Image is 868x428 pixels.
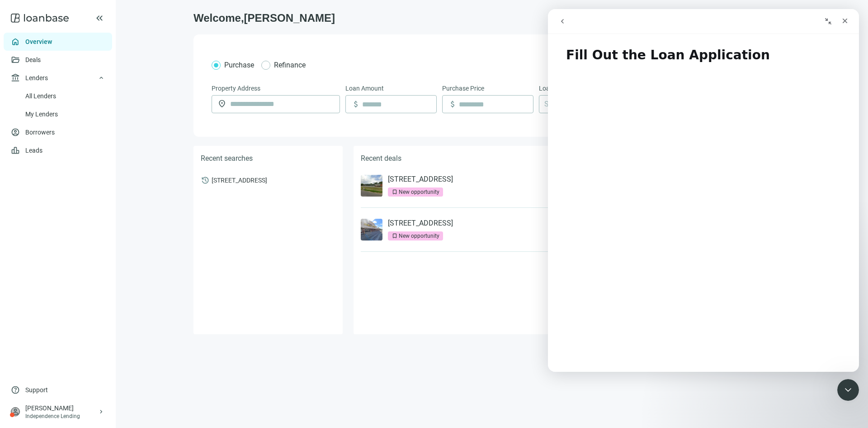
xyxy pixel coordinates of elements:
[448,100,457,109] span: attach_money
[399,188,439,197] div: New opportunity
[25,147,42,154] a: Leads
[25,385,48,394] span: Support
[25,111,58,118] a: My Lenders
[193,11,790,25] h1: Welcome, [PERSON_NAME]
[539,83,569,93] span: Loan Term
[345,83,384,93] span: Loan Amount
[224,61,254,69] span: Purchase
[442,83,484,93] span: Purchase Price
[98,74,105,82] span: keyboard_arrow_up
[212,83,260,93] span: Property Address
[11,73,20,82] span: account_balance
[25,69,48,87] span: Lenders
[274,61,306,69] span: Refinance
[388,219,453,228] a: [STREET_ADDRESS]
[361,153,401,164] h5: Recent deals
[25,413,98,420] div: Independence Lending
[25,92,56,100] a: All Lenders
[212,176,267,184] span: [STREET_ADDRESS]
[217,99,226,108] span: location_on
[201,176,210,185] span: history
[351,100,360,109] span: attach_money
[388,175,453,184] a: [STREET_ADDRESS]
[25,56,41,63] a: Deals
[25,404,98,413] div: [PERSON_NAME]
[25,38,52,45] a: Overview
[98,408,105,415] span: keyboard_arrow_right
[25,129,55,136] a: Borrowers
[11,407,20,416] span: person
[11,385,20,394] span: help
[392,233,398,239] span: bookmark
[399,231,439,240] div: New opportunity
[94,13,105,24] button: keyboard_double_arrow_left
[361,175,382,197] img: deal-photo-0
[361,219,382,240] img: deal-photo-1
[201,153,253,164] h5: Recent searches
[837,379,859,401] iframe: Intercom live chat
[548,9,859,372] iframe: Intercom live chat
[392,189,398,195] span: bookmark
